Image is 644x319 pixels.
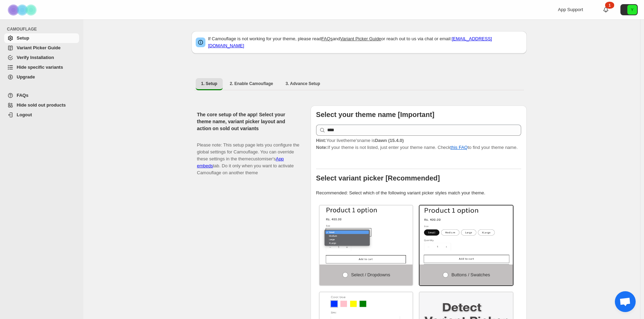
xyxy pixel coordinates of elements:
[316,190,521,196] p: Recommended: Select which of the following variant picker styles match your theme.
[286,81,320,86] span: 3. Advance Setup
[17,65,63,70] span: Hide specific variants
[602,6,609,13] a: 1
[375,138,404,143] strong: Dawn (15.4.0)
[4,72,79,82] a: Upgrade
[17,93,28,98] span: FAQs
[201,81,218,86] span: 1. Setup
[197,135,299,176] p: Please note: This setup page lets you configure the global settings for Camouflage. You can overr...
[340,36,381,41] a: Variant Picker Guide
[620,4,638,15] button: Avatar with initials Y
[4,110,79,120] a: Logout
[558,7,583,12] span: App Support
[17,102,66,108] span: Hide sold out products
[320,205,413,265] img: Select / Dropdowns
[4,100,79,110] a: Hide sold out products
[4,91,79,100] a: FAQs
[4,43,79,53] a: Variant Picker Guide
[17,35,29,41] span: Setup
[17,112,32,117] span: Logout
[4,33,79,43] a: Setup
[17,74,35,79] span: Upgrade
[420,205,513,265] img: Buttons / Swatches
[208,35,523,49] p: If Camouflage is not working for your theme, please read and or reach out to us via chat or email:
[230,81,273,86] span: 2. Enable Camouflage
[316,145,328,150] strong: Note:
[6,0,40,19] img: Camouflage
[627,5,637,15] span: Avatar with initials Y
[7,26,80,32] span: CAMOUFLAGE
[631,8,634,12] text: Y
[17,45,60,50] span: Variant Picker Guide
[316,137,521,151] p: If your theme is not listed, just enter your theme name. Check to find your theme name.
[197,111,299,132] h2: The core setup of the app! Select your theme name, variant picker layout and action on sold out v...
[615,291,636,312] a: Open chat
[316,111,434,118] b: Select your theme name [Important]
[605,2,614,9] div: 1
[316,138,404,143] span: Your live theme's name is
[450,145,468,150] a: this FAQ
[4,62,79,72] a: Hide specific variants
[316,138,327,143] strong: Hint:
[316,174,440,182] b: Select variant picker [Recommended]
[351,272,390,277] span: Select / Dropdowns
[4,53,79,62] a: Verify Installation
[451,272,490,277] span: Buttons / Swatches
[17,55,54,60] span: Verify Installation
[321,36,333,41] a: FAQs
